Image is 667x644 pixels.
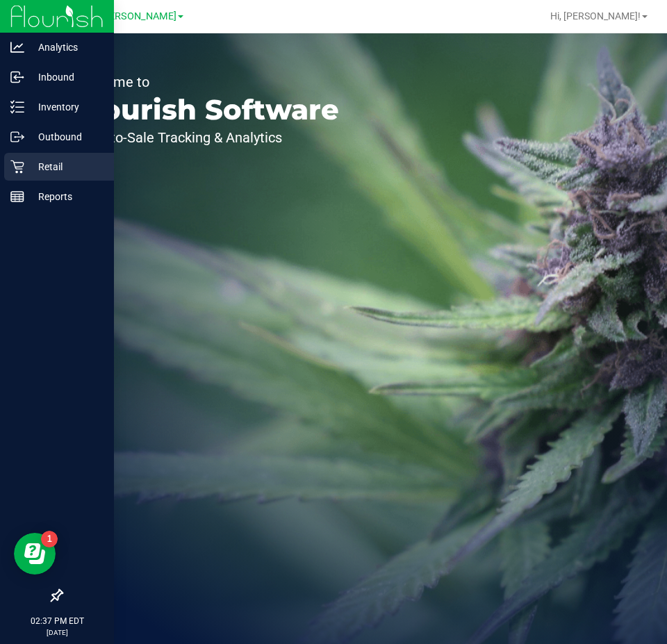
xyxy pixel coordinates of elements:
[75,75,339,89] p: Welcome to
[100,10,176,22] span: [PERSON_NAME]
[24,188,108,205] p: Reports
[24,129,108,145] p: Outbound
[24,158,108,175] p: Retail
[550,10,641,22] span: Hi, [PERSON_NAME]!
[14,533,56,575] iframe: Resource center
[24,69,108,85] p: Inbound
[10,40,24,54] inline-svg: Analytics
[10,70,24,84] inline-svg: Inbound
[10,130,24,144] inline-svg: Outbound
[41,531,58,547] iframe: Resource center unread badge
[10,100,24,114] inline-svg: Inventory
[24,99,108,115] p: Inventory
[6,627,108,638] p: [DATE]
[75,96,339,124] p: Flourish Software
[10,190,24,204] inline-svg: Reports
[75,131,339,145] p: Seed-to-Sale Tracking & Analytics
[6,615,108,627] p: 02:37 PM EDT
[24,39,108,56] p: Analytics
[10,160,24,174] inline-svg: Retail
